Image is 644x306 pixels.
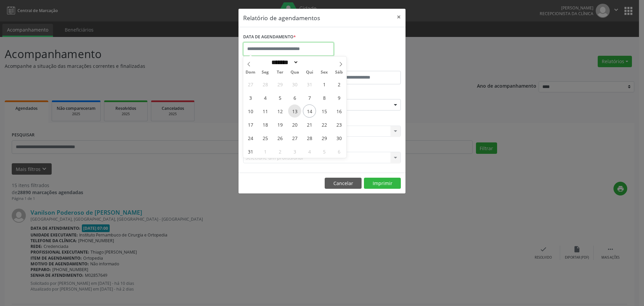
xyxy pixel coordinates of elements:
span: Setembro 3, 2025 [288,145,301,158]
span: Setembro 4, 2025 [303,145,316,158]
span: Julho 28, 2025 [259,78,272,91]
span: Agosto 14, 2025 [303,104,316,118]
span: Agosto 22, 2025 [318,118,331,131]
span: Agosto 30, 2025 [332,131,345,144]
label: ATÉ [324,60,401,71]
span: Agosto 29, 2025 [318,131,331,144]
span: Qua [287,70,302,75]
span: Setembro 1, 2025 [259,145,272,158]
span: Agosto 18, 2025 [259,118,272,131]
span: Agosto 15, 2025 [318,104,331,118]
span: Agosto 26, 2025 [273,131,286,144]
span: Ter [273,70,287,75]
h5: Relatório de agendamentos [243,13,320,22]
span: Agosto 10, 2025 [244,104,257,118]
span: Agosto 6, 2025 [288,91,301,104]
span: Agosto 7, 2025 [303,91,316,104]
label: DATA DE AGENDAMENTO [243,32,296,42]
span: Setembro 2, 2025 [273,145,286,158]
button: Close [392,9,406,25]
span: Agosto 28, 2025 [303,131,316,144]
span: Agosto 11, 2025 [259,104,272,118]
select: Month [269,59,299,66]
span: Dom [243,70,258,75]
span: Setembro 6, 2025 [332,145,345,158]
span: Agosto 2, 2025 [332,78,345,91]
input: Year [299,59,321,66]
span: Agosto 16, 2025 [332,104,345,118]
span: Agosto 12, 2025 [273,104,286,118]
span: Agosto 25, 2025 [259,131,272,144]
span: Julho 30, 2025 [288,78,301,91]
span: Agosto 19, 2025 [273,118,286,131]
span: Agosto 23, 2025 [332,118,345,131]
span: Agosto 20, 2025 [288,118,301,131]
span: Agosto 5, 2025 [273,91,286,104]
span: Agosto 31, 2025 [244,145,257,158]
span: Julho 27, 2025 [244,78,257,91]
span: Agosto 24, 2025 [244,131,257,144]
span: Seg [258,70,273,75]
span: Sáb [332,70,346,75]
button: Imprimir [364,178,401,189]
button: Cancelar [325,178,362,189]
span: Agosto 17, 2025 [244,118,257,131]
span: Julho 31, 2025 [303,78,316,91]
span: Agosto 8, 2025 [318,91,331,104]
span: Agosto 3, 2025 [244,91,257,104]
span: Agosto 4, 2025 [259,91,272,104]
span: Agosto 1, 2025 [318,78,331,91]
span: Sex [317,70,332,75]
span: Agosto 27, 2025 [288,131,301,144]
span: Agosto 9, 2025 [332,91,345,104]
span: Setembro 5, 2025 [318,145,331,158]
span: Julho 29, 2025 [273,78,286,91]
span: Qui [302,70,317,75]
span: Agosto 13, 2025 [288,104,301,118]
span: Agosto 21, 2025 [303,118,316,131]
